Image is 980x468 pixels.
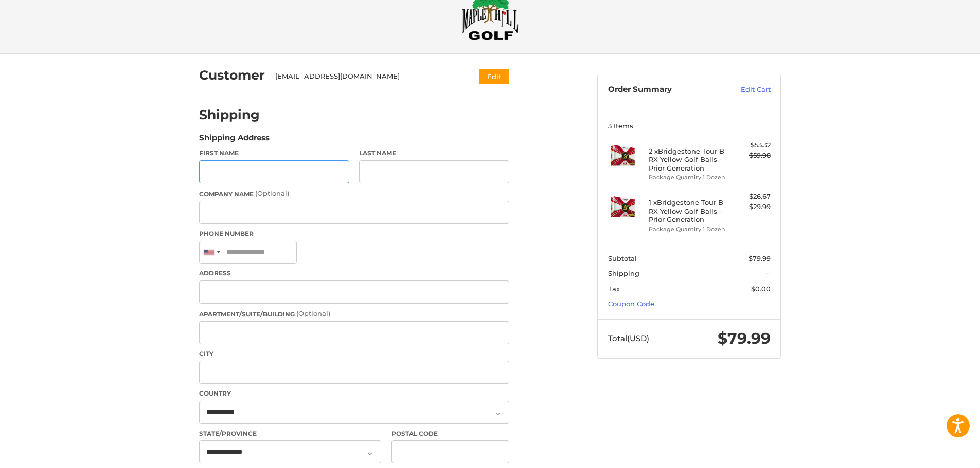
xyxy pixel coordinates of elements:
[730,192,771,202] div: $26.67
[765,269,771,277] span: --
[608,285,620,293] span: Tax
[199,309,509,319] label: Apartment/Suite/Building
[199,132,270,148] legend: Shipping Address
[608,333,649,343] span: Total (USD)
[730,151,771,161] div: $59.98
[199,107,260,123] h2: Shipping
[718,329,771,348] span: $79.99
[200,241,223,264] div: United States: +1
[749,254,771,263] span: $79.99
[719,85,771,95] a: Edit Cart
[199,189,509,199] label: Company Name
[608,122,771,130] h3: 3 Items
[649,147,727,172] h4: 2 x Bridgestone Tour B RX Yellow Golf Balls - Prior Generation
[730,140,771,151] div: $53.32
[479,69,509,84] button: Edit
[255,189,289,197] small: (Optional)
[199,67,265,83] h2: Customer
[391,429,510,438] label: Postal Code
[608,85,719,95] h3: Order Summary
[649,198,727,223] h4: 1 x Bridgestone Tour B RX Yellow Golf Balls - Prior Generation
[199,389,509,398] label: Country
[649,173,727,182] li: Package Quantity 1 Dozen
[608,269,639,277] span: Shipping
[730,202,771,212] div: $29.99
[359,148,509,158] label: Last Name
[751,285,771,293] span: $0.00
[608,299,654,308] a: Coupon Code
[608,254,637,263] span: Subtotal
[649,225,727,234] li: Package Quantity 1 Dozen
[199,229,509,238] label: Phone Number
[199,349,509,359] label: City
[199,148,349,158] label: First Name
[199,429,381,438] label: State/Province
[275,71,460,82] div: [EMAIL_ADDRESS][DOMAIN_NAME]
[199,269,509,278] label: Address
[296,309,330,317] small: (Optional)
